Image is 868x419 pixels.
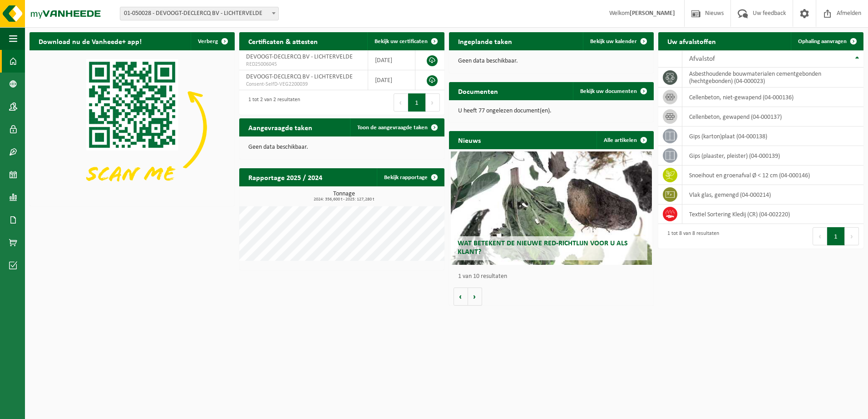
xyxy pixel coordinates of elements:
[198,39,218,44] span: Verberg
[30,32,151,50] h2: Download nu de Vanheede+ app!
[244,93,300,112] div: 1 tot 2 van 2 resultaten
[451,151,652,265] a: Wat betekent de nieuwe RED-richtlijn voor u als klant?
[597,131,653,149] a: Alle artikelen
[5,399,152,419] iframe: chat widget
[449,82,507,100] h2: Documenten
[357,125,428,131] span: Toon de aangevraagde taken
[239,168,331,186] h2: Rapportage 2025 / 2024
[244,191,444,202] h3: Tonnage
[246,54,353,60] span: DEVOOGT-DECLERCQ BV - LICHTERVELDE
[682,146,863,166] td: gips (plaaster, pleister) (04-000139)
[246,73,353,80] span: DEVOOGT-DECLERCQ BV - LICHTERVELDE
[630,10,675,17] strong: [PERSON_NAME]
[583,32,653,50] a: Bekijk uw kalender
[580,88,637,94] span: Bekijk uw documenten
[682,68,863,88] td: asbesthoudende bouwmaterialen cementgebonden (hechtgebonden) (04-000023)
[689,55,715,63] span: Afvalstof
[368,70,415,90] td: [DATE]
[426,93,440,112] button: Next
[394,93,408,112] button: Previous
[458,58,645,64] p: Geen data beschikbaar.
[367,32,444,50] a: Bekijk uw certificaten
[458,240,628,256] span: Wat betekent de nieuwe RED-richtlijn voor u als klant?
[244,197,444,202] span: 2024: 356,600 t - 2025: 127,280 t
[191,32,234,50] button: Verberg
[682,205,863,224] td: Textiel Sortering Kledij (CR) (04-002220)
[682,107,863,127] td: cellenbeton, gewapend (04-000137)
[239,32,327,50] h2: Certificaten & attesten
[408,93,426,112] button: 1
[682,88,863,107] td: cellenbeton, niet-gewapend (04-000136)
[239,118,321,136] h2: Aangevraagde taken
[590,39,637,44] span: Bekijk uw kalender
[845,227,859,245] button: Next
[658,32,725,50] h2: Uw afvalstoffen
[827,227,845,245] button: 1
[663,226,719,246] div: 1 tot 8 van 8 resultaten
[449,32,521,50] h2: Ingeplande taken
[468,287,482,306] button: Volgende
[449,131,490,149] h2: Nieuws
[454,287,468,306] button: Vorige
[377,168,444,186] a: Bekijk rapportage
[30,50,235,204] img: Download de VHEPlus App
[798,39,847,44] span: Ophaling aanvragen
[375,39,428,44] span: Bekijk uw certificaten
[120,7,278,20] span: 01-050028 - DEVOOGT-DECLERCQ BV - LICHTERVELDE
[246,81,361,88] span: Consent-SelfD-VEG2200039
[682,127,863,146] td: gips (karton)plaat (04-000138)
[791,32,863,50] a: Ophaling aanvragen
[350,118,444,136] a: Toon de aangevraagde taken
[246,61,361,68] span: RED25006045
[682,185,863,205] td: vlak glas, gemengd (04-000214)
[368,50,415,70] td: [DATE]
[248,144,435,151] p: Geen data beschikbaar.
[458,108,645,114] p: U heeft 77 ongelezen document(en).
[682,166,863,185] td: snoeihout en groenafval Ø < 12 cm (04-000146)
[813,227,827,245] button: Previous
[120,7,279,20] span: 01-050028 - DEVOOGT-DECLERCQ BV - LICHTERVELDE
[573,82,653,100] a: Bekijk uw documenten
[458,273,650,280] p: 1 van 10 resultaten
